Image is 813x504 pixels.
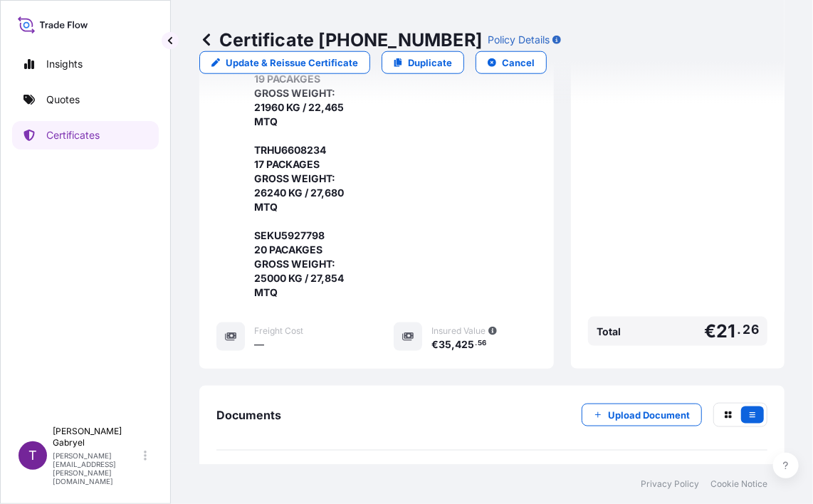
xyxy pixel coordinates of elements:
[608,408,690,422] p: Upload Document
[582,404,702,426] button: Upload Document
[455,340,474,350] span: 425
[12,121,159,149] a: Certificates
[476,51,547,74] button: Cancel
[46,128,100,142] p: Certificates
[738,325,742,334] span: .
[199,28,482,51] p: Certificate [PHONE_NUMBER]
[46,93,80,107] p: Quotes
[451,340,455,350] span: ,
[502,56,535,70] p: Cancel
[216,408,281,422] span: Documents
[488,33,550,47] p: Policy Details
[704,322,716,340] span: €
[382,51,464,74] a: Duplicate
[597,325,621,339] span: Total
[254,325,303,337] span: Freight Cost
[12,50,159,78] a: Insights
[53,426,141,448] p: [PERSON_NAME] Gabryel
[254,337,264,352] span: —
[478,341,486,346] span: 56
[439,340,451,350] span: 35
[710,478,767,490] a: Cookie Notice
[226,56,358,70] p: Update & Reissue Certificate
[199,51,370,74] a: Update & Reissue Certificate
[12,85,159,114] a: Quotes
[431,325,486,337] span: Insured Value
[431,340,439,350] span: €
[46,57,83,71] p: Insights
[254,15,360,300] span: UNEDGED RED OAK TIMBER TCNU3935040 19 PACAKGES GROSS WEIGHT: 21960 KG / 22,465 MTQ TRHU6608234 17...
[641,478,699,490] a: Privacy Policy
[28,448,37,463] span: T
[53,451,141,485] p: [PERSON_NAME][EMAIL_ADDRESS][PERSON_NAME][DOMAIN_NAME]
[716,322,735,340] span: 21
[743,325,759,334] span: 26
[408,56,452,70] p: Duplicate
[475,341,477,346] span: .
